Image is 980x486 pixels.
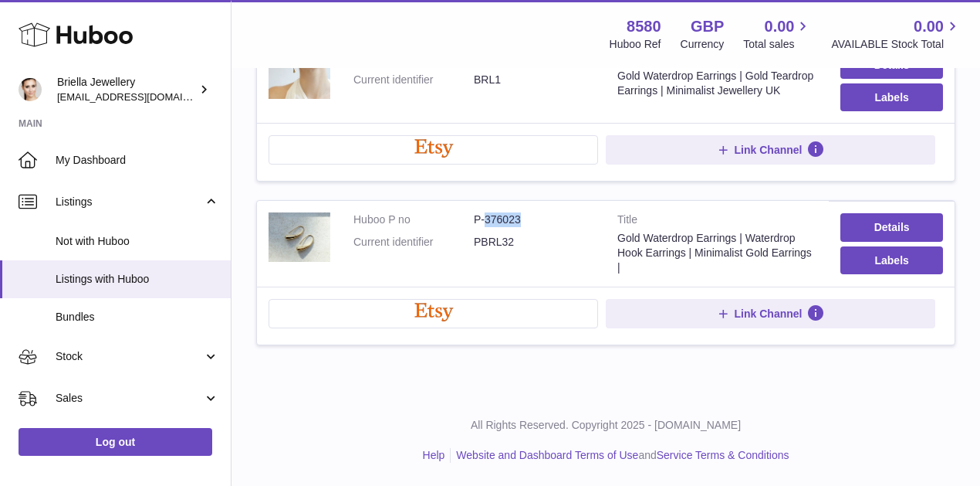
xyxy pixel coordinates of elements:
div: Huboo Ref [610,37,661,52]
dd: P-376023 [474,212,594,227]
div: Briella Jewellery [57,75,196,104]
img: etsy-logo.png [394,303,473,321]
dt: Current identifier [353,73,474,87]
button: Link Channel [606,135,935,165]
div: Gold Waterdrop Earrings | Gold Teardrop Earrings | Minimalist Jewellery UK [617,69,817,98]
img: Gold Waterdrop Earrings | Gold Teardrop Earrings | Minimalist Jewellery UK [269,50,330,100]
button: Labels [840,246,943,274]
span: Listings with Huboo [56,272,219,287]
a: Service Terms & Conditions [657,449,789,461]
a: Website and Dashboard Terms of Use [456,449,638,461]
a: Details [840,213,943,241]
p: All Rights Reserved. Copyright 2025 - [DOMAIN_NAME] [244,418,968,433]
button: Labels [840,83,943,111]
button: Link Channel [606,299,935,328]
a: 0.00 AVAILABLE Stock Total [831,16,961,52]
dd: PBRL32 [474,235,594,250]
a: Help [423,449,445,461]
span: Link Channel [735,143,803,157]
span: Listings [56,195,203,209]
div: Currency [681,37,725,52]
span: [EMAIL_ADDRESS][DOMAIN_NAME] [57,90,227,103]
img: hello@briellajewellery.com [19,78,42,101]
span: Sales [56,391,203,406]
span: Link Channel [735,307,803,321]
span: 0.00 [914,16,944,37]
span: Not with Huboo [56,234,219,249]
span: 0.00 [765,16,795,37]
span: AVAILABLE Stock Total [831,37,961,52]
dt: Huboo P no [353,212,474,227]
dt: Current identifier [353,235,474,250]
a: Log out [19,428,212,456]
span: Stock [56,349,203,364]
div: Gold Waterdrop Earrings | Waterdrop Hook Earrings | Minimalist Gold Earrings | [617,231,817,275]
dd: BRL1 [474,73,594,87]
strong: Title [617,212,817,231]
strong: GBP [691,16,724,37]
a: 0.00 Total sales [743,16,812,52]
span: Total sales [743,37,812,52]
img: Gold Waterdrop Earrings | Waterdrop Hook Earrings | Minimalist Gold Earrings | [269,212,330,262]
span: Bundles [56,310,219,325]
span: My Dashboard [56,153,219,168]
li: and [451,448,789,463]
img: etsy-logo.png [394,139,473,158]
strong: 8580 [627,16,661,37]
